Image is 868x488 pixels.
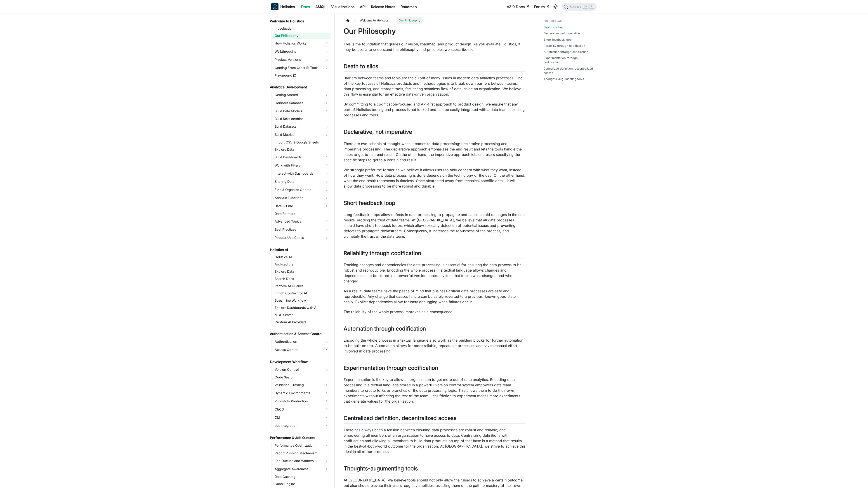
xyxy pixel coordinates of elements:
p: Barriers between teams and tools are the culprit of many issues in modern data analytics processe... [344,75,526,97]
a: Walkthroughs [273,48,330,55]
a: Import CSV & Google Sheets [273,139,330,145]
a: Explore Data [273,146,330,153]
a: Enrich Context for AI [273,290,330,296]
a: Analytic Functions [273,194,330,202]
a: Perform AI Queries [273,283,330,289]
a: Experimentation through codification [544,56,594,64]
a: Forum [531,3,552,10]
p: There has always been a tension between ensuring data processes are robust and reliable, and empo... [344,427,526,454]
span: Our Philosophy [396,17,422,24]
button: Expand sidebar category 'Access Control' [322,346,330,353]
a: Home page [344,17,352,24]
p: Long feedback loops allow defects in data processing to propagate and cause untold damages in the... [344,212,526,239]
h2: Short feedback loop [344,200,526,208]
a: Holistics AI [269,247,330,253]
a: Report Running Mechanism [273,450,330,456]
a: How Holistics Works [273,40,330,47]
kbd: K [589,5,594,9]
a: Centralized definition, decentralized access [544,66,594,75]
a: Search Docs [273,276,330,282]
a: Short feedback loop [544,38,572,42]
h2: Experimentation through codification [344,365,526,373]
h2: Death to silos [344,63,526,72]
a: Getting Started [273,91,330,99]
p: We strongly prefer the former as we believe it allows users to only concern with what they want, ... [344,167,526,189]
a: dbt Integration [273,422,322,429]
a: CLI [273,414,322,421]
a: Interact with Dashboards [273,170,330,177]
img: Holistics [271,3,278,10]
a: Playground [273,72,330,79]
a: Performance Optimization [273,442,322,449]
a: Build Datasets [273,123,330,130]
a: Date & Time [273,202,330,210]
a: HolisticsHolistics [271,3,295,10]
p: By committing to a codification-focused and API-first approach to product design, we ensure that ... [344,101,526,118]
a: Publish to Production [273,398,330,405]
a: Streamline Workflow [273,297,330,304]
a: Reliability through codification [544,44,585,48]
a: MCP Server [273,312,330,318]
h2: Declarative, not imperative [344,129,526,137]
nav: Docs sidebar [267,14,335,488]
a: Work with Filters [273,162,330,169]
p: As a result, data teams have the peace of mind that business-critical data processes are safe and... [344,288,526,305]
a: Coming From Other BI Tools [273,64,330,71]
button: Search (Ctrl+K) [562,3,597,11]
button: Switch between dark and light mode (currently light mode) [552,3,559,10]
p: Encoding the whole process in a textual language also work as the building blocks for further aut... [344,338,526,354]
a: Version Control [273,366,330,373]
a: Performance & Job Queues [269,435,330,441]
span: Search [568,5,584,9]
a: Aggregate Awareness [273,465,330,473]
a: Sharing Data [273,178,330,185]
a: Authentication & Access Control [269,331,330,337]
a: AMQL [313,3,328,10]
a: Build Metrics [273,131,330,138]
a: Visualizations [328,3,357,10]
a: Explore Dashboards with AI [273,305,330,311]
a: Validation / Testing [273,381,330,389]
a: CI/CD [273,406,330,413]
a: Welcome to Holistics [269,18,330,24]
a: Thoughts-augumenting tools [544,77,584,81]
a: Popular Use Cases [273,234,330,241]
button: Expand sidebar category 'CLI' [322,414,330,421]
a: Automation through codification [544,50,588,54]
a: API [357,3,368,10]
a: Job Queues and Workers [273,457,330,465]
p: Tracking changes and dependencies for data processing is essential for ensuring the data process ... [344,262,526,284]
p: The reliability of the whole process improves as a consequence. [344,309,526,314]
a: Advanced Topics [273,218,330,225]
a: Product Versions [273,56,330,63]
a: Development Workflow [269,359,330,365]
p: This is the foundation that guides our vision, roadmap, and product design. As you evaluate Holis... [344,41,526,52]
a: Code Search [273,374,330,380]
a: Roadmap [398,3,420,10]
a: v3.0 Docs [504,3,531,10]
a: Custom AI Providers [273,319,330,325]
a: Authentication [273,338,330,345]
h2: Centralized definition, decentralized access [344,415,526,423]
h2: Automation through codification [344,325,526,334]
a: Build Relationships [273,116,330,122]
a: Dynamic Environments [273,389,330,397]
a: Release Notes [368,3,398,10]
a: Our Philosophy [273,33,330,39]
a: Best Practices [273,226,330,233]
a: Data Caching [273,474,330,480]
a: Architecture [273,261,330,267]
a: Docs [298,3,313,10]
a: Build Dashboards [273,154,330,161]
h2: Thoughts-augumenting tools [344,465,526,474]
nav: Breadcrumbs [344,17,526,24]
a: Analytics Development [269,84,330,90]
button: Expand sidebar category 'Performance Optimization' [322,442,330,449]
h1: Our Philosophy [344,27,526,36]
span: Welcome to Holistics [358,17,391,24]
a: Access Control [273,346,322,353]
a: Introduction [273,25,330,32]
a: Holistics AI [273,254,330,260]
p: Experimentation is the key to allow an organization to get more out of data analytics. Encoding d... [344,377,526,404]
a: Build Data Models [273,108,330,115]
